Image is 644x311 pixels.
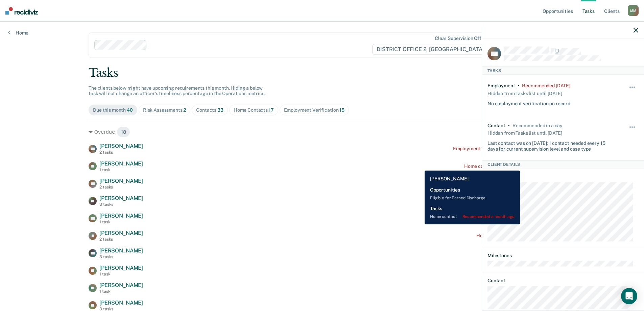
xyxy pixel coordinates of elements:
[512,123,563,128] div: Recommended in a day
[476,233,555,239] div: Home contact recommended [DATE]
[487,174,638,180] dt: Supervision
[518,83,520,89] div: •
[99,195,143,201] span: [PERSON_NAME]
[99,254,143,259] div: 3 tasks
[117,127,130,137] span: 18
[284,107,344,113] div: Employment Verification
[99,150,143,155] div: 2 tasks
[99,247,143,254] span: [PERSON_NAME]
[99,230,143,236] span: [PERSON_NAME]
[628,5,639,16] div: M M
[487,252,638,258] dt: Milestones
[99,282,143,288] span: [PERSON_NAME]
[482,66,644,74] div: Tasks
[99,272,143,276] div: 1 task
[99,178,143,184] span: [PERSON_NAME]
[482,160,644,169] div: Client Details
[464,163,555,169] div: Home contact recommended a month ago
[183,107,186,113] span: 2
[234,107,274,113] div: Home Contacts
[269,107,274,113] span: 17
[487,98,570,106] div: No employment verification on record
[143,107,186,113] div: Risk Assessments
[99,160,143,167] span: [PERSON_NAME]
[339,107,344,113] span: 15
[487,278,638,284] dt: Contact
[440,181,555,186] div: Employment Verification recommended a month ago
[99,237,143,242] div: 2 tasks
[99,265,143,271] span: [PERSON_NAME]
[453,146,555,152] div: Employment Verification recommended [DATE]
[89,127,555,137] div: Overdue
[196,107,223,113] div: Contacts
[99,299,143,306] span: [PERSON_NAME]
[487,138,613,152] div: Last contact was on [DATE]; 1 contact needed every 15 days for current supervision level and case...
[93,107,133,113] div: Due this month
[522,83,570,89] div: Recommended 4 months ago
[621,288,637,304] div: Open Intercom Messenger
[217,107,223,113] span: 33
[99,168,143,172] div: 1 task
[372,44,494,55] span: DISTRICT OFFICE 2, [GEOGRAPHIC_DATA]
[487,128,562,138] div: Hidden from Tasks list until [DATE]
[99,143,143,149] span: [PERSON_NAME]
[453,216,555,221] div: Employment Verification recommended [DATE]
[99,289,143,294] div: 1 task
[8,30,28,36] a: Home
[487,123,505,128] div: Contact
[99,220,143,224] div: 1 task
[89,85,265,96] span: The clients below might have upcoming requirements this month. Hiding a below task will not chang...
[5,7,38,15] img: Recidiviz
[453,198,555,204] div: Employment Verification recommended [DATE]
[89,66,555,80] div: Tasks
[99,213,143,219] span: [PERSON_NAME]
[508,123,510,128] div: •
[127,107,133,113] span: 40
[487,88,562,98] div: Hidden from Tasks list until [DATE]
[99,202,143,207] div: 3 tasks
[435,36,492,41] div: Clear supervision officers
[99,185,143,190] div: 2 tasks
[487,83,515,89] div: Employment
